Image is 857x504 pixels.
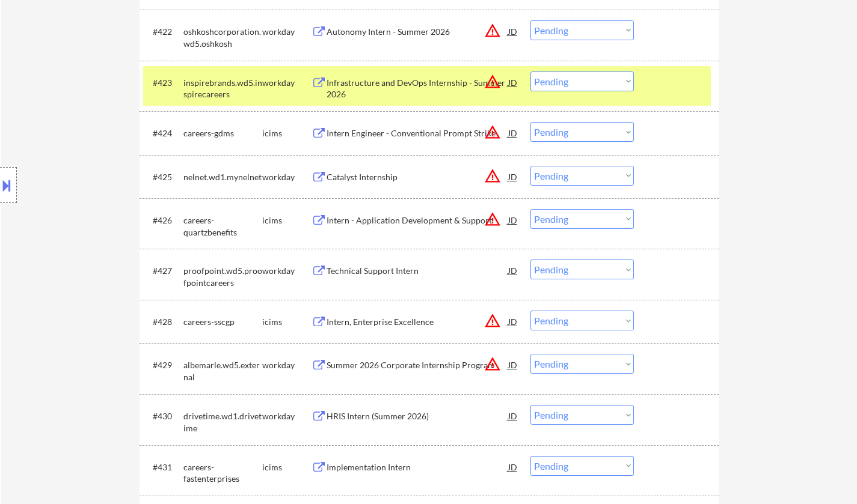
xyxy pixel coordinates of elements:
[327,171,508,183] div: Catalyst Internship
[153,26,174,38] div: #422
[153,359,174,371] div: #429
[183,265,262,288] div: proofpoint.wd5.proofpointcareers
[183,171,262,183] div: nelnet.wd1.mynelnet
[262,461,312,473] div: icims
[327,410,508,422] div: HRIS Intern (Summer 2026)
[183,461,262,485] div: careers-fastenterprises
[507,260,519,281] div: JD
[262,26,312,38] div: workday
[262,214,312,226] div: icims
[327,316,508,328] div: Intern, Enterprise Excellence
[484,356,501,372] button: warning_amber
[327,77,508,100] div: Infrastructure and DevOps Internship - Summer 2026
[183,214,262,238] div: careers-quartzbenefits
[327,265,508,277] div: Technical Support Intern
[507,354,519,375] div: JD
[153,410,174,422] div: #430
[153,316,174,328] div: #428
[507,311,519,332] div: JD
[327,214,508,226] div: Intern - Application Development & Support
[183,127,262,139] div: careers-gdms
[484,124,501,141] button: warning_amber
[183,316,262,328] div: careers-sscgp
[327,26,508,38] div: Autonomy Intern - Summer 2026
[484,22,501,39] button: warning_amber
[262,127,312,139] div: icims
[484,312,501,329] button: warning_amber
[507,71,519,93] div: JD
[327,461,508,473] div: Implementation Intern
[327,127,508,139] div: Intern Engineer - Conventional Prompt Strike
[484,168,501,184] button: warning_amber
[507,166,519,187] div: JD
[262,265,312,277] div: workday
[262,171,312,183] div: workday
[507,456,519,478] div: JD
[507,122,519,144] div: JD
[262,410,312,422] div: workday
[327,359,508,371] div: Summer 2026 Corporate Internship Program
[507,405,519,427] div: JD
[507,20,519,42] div: JD
[183,410,262,434] div: drivetime.wd1.drivetime
[183,359,262,383] div: albemarle.wd5.external
[262,316,312,328] div: icims
[183,77,262,100] div: inspirebrands.wd5.inspirecareers
[507,209,519,231] div: JD
[484,211,501,228] button: warning_amber
[262,359,312,371] div: workday
[484,73,501,90] button: warning_amber
[262,77,312,89] div: workday
[183,26,262,49] div: oshkoshcorporation.wd5.oshkosh
[153,461,174,473] div: #431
